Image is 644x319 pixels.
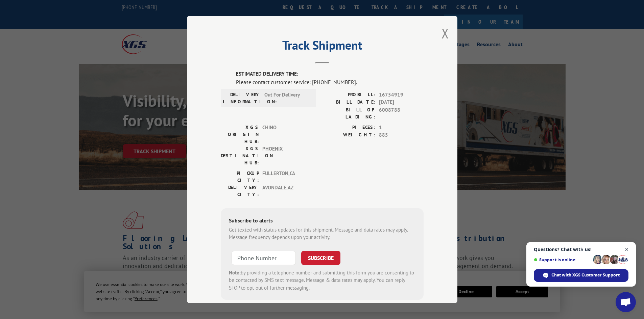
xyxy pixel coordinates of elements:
span: 1 [379,124,424,132]
span: Chat with XGS Customer Support [534,269,628,282]
div: Subscribe to alerts [229,216,415,226]
input: Phone Number [232,251,296,265]
label: PICKUP CITY: [221,170,259,184]
strong: Note: [229,269,241,276]
span: FULLERTON , CA [262,170,308,184]
label: BILL OF LADING: [322,106,376,121]
label: PIECES: [322,124,376,132]
label: XGS ORIGIN HUB: [221,124,259,145]
span: 16754919 [379,91,424,99]
label: ESTIMATED DELIVERY TIME: [236,70,424,78]
span: 885 [379,131,424,139]
div: Get texted with status updates for this shipment. Message and data rates may apply. Message frequ... [229,226,415,241]
span: Out For Delivery [264,91,310,105]
label: DELIVERY INFORMATION: [223,91,261,105]
span: Chat with XGS Customer Support [551,272,620,278]
span: AVONDALE , AZ [262,184,308,198]
label: XGS DESTINATION HUB: [221,145,259,166]
div: by providing a telephone number and submitting this form you are consenting to be contacted by SM... [229,269,415,292]
label: PROBILL: [322,91,376,99]
span: Questions? Chat with us! [534,247,628,252]
span: PHOENIX [262,145,308,166]
span: CHINO [262,124,308,145]
a: Open chat [616,292,636,312]
label: BILL DATE: [322,99,376,106]
div: Please contact customer service: [PHONE_NUMBER]. [236,78,424,86]
span: Support is online [534,257,591,262]
button: SUBSCRIBE [301,251,340,265]
span: 6008788 [379,106,424,121]
button: Close modal [442,24,449,42]
h2: Track Shipment [221,41,424,53]
label: DELIVERY CITY: [221,184,259,198]
label: WEIGHT: [322,131,376,139]
span: [DATE] [379,99,424,106]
